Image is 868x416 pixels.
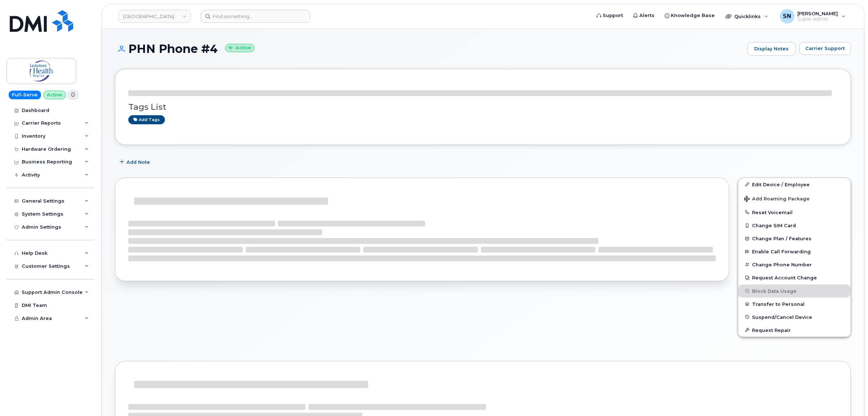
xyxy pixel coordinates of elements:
button: Block Data Usage [738,284,851,298]
a: Add tags [128,115,165,124]
button: Request Account Change [738,271,851,284]
button: Change SIM Card [738,219,851,232]
span: Add Note [126,159,150,166]
h1: PHN Phone #4 [115,42,744,55]
button: Add Roaming Package [738,191,851,206]
a: Edit Device / Employee [738,178,851,191]
span: Suspend/Cancel Device [752,314,812,320]
h3: Tags List [128,103,838,112]
button: Change Phone Number [738,258,851,271]
span: Add Roaming Package [744,196,810,203]
a: Display Notes [747,42,796,56]
small: Active [225,44,254,52]
button: Change Plan / Features [738,232,851,245]
button: Enable Call Forwarding [738,245,851,258]
button: Request Repair [738,324,851,337]
button: Carrier Support [799,42,851,55]
button: Reset Voicemail [738,206,851,219]
button: Transfer to Personal [738,298,851,311]
span: Change Plan / Features [752,236,811,241]
span: Enable Call Forwarding [752,249,811,254]
button: Suspend/Cancel Device [738,311,851,324]
button: Add Note [115,156,156,169]
span: Carrier Support [805,45,845,52]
